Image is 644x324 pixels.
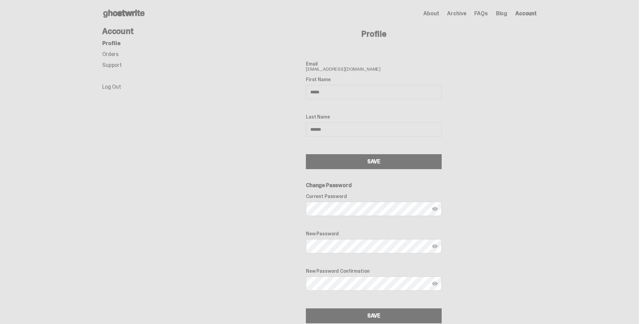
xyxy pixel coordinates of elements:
[102,61,122,69] a: Support
[102,51,118,58] a: Orders
[306,61,442,71] span: [EMAIL_ADDRESS][DOMAIN_NAME]
[306,183,442,188] h6: Change Password
[306,308,442,323] button: SAVE
[306,194,442,199] label: Current Password
[306,77,442,82] label: First Name
[306,268,442,274] label: New Password Confirmation
[306,154,442,169] button: SAVE
[306,114,442,120] label: Last Name
[102,83,121,90] a: Log Out
[496,11,507,16] a: Blog
[306,231,442,236] label: New Password
[432,281,438,286] img: Show password
[432,206,438,212] img: Show password
[306,61,442,67] label: Email
[102,40,121,47] a: Profile
[211,30,537,38] h4: Profile
[474,11,487,16] a: FAQs
[432,244,438,249] img: Show password
[367,313,380,319] div: SAVE
[367,159,380,164] div: SAVE
[515,11,537,16] a: Account
[102,27,211,35] h4: Account
[447,11,466,16] a: Archive
[423,11,439,16] a: About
